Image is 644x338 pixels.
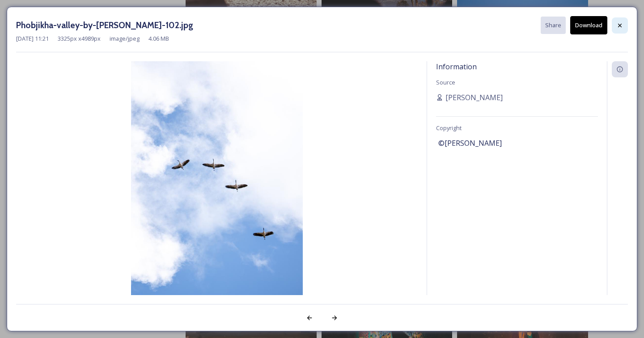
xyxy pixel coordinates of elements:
span: image/jpeg [110,34,140,43]
span: [DATE] 11:21 [16,34,49,43]
span: 4.06 MB [148,34,169,43]
img: Phobjikha-valley-by-Alicia-Warner-102.jpg [16,61,418,319]
span: ©[PERSON_NAME] [438,138,502,148]
h3: Phobjikha-valley-by-[PERSON_NAME]-102.jpg [16,19,193,32]
button: Download [570,16,607,34]
span: Source [436,78,455,86]
span: Information [436,62,477,72]
span: 3325 px x 4989 px [58,34,101,43]
button: Share [541,17,566,34]
span: Copyright [436,124,462,132]
span: [PERSON_NAME] [445,92,503,103]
